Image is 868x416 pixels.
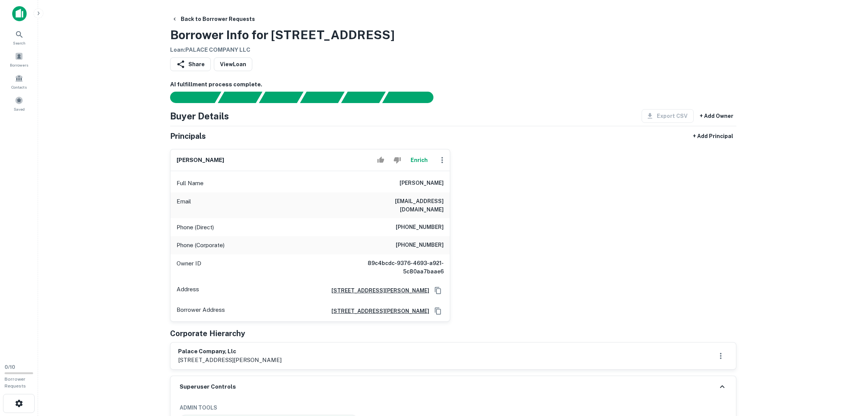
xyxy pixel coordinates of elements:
[178,356,282,365] p: [STREET_ADDRESS][PERSON_NAME]
[341,92,385,103] div: Principals found, still searching for contact information. This may take time...
[830,355,868,392] iframe: Chat Widget
[214,57,252,71] a: ViewLoan
[170,57,211,71] button: Share
[5,364,15,370] span: 0 / 10
[432,285,444,296] button: Copy Address
[177,305,225,317] p: Borrower Address
[396,241,444,250] h6: [PHONE_NUMBER]
[300,92,344,103] div: Principals found, AI now looking for contact information...
[2,27,36,48] a: Search
[177,285,199,296] p: Address
[170,328,245,339] h5: Corporate Hierarchy
[382,92,443,103] div: AI fulfillment process complete.
[407,152,432,168] button: Enrich
[11,84,27,90] span: Contacts
[177,156,224,165] h6: [PERSON_NAME]
[14,106,25,112] span: Saved
[352,197,444,214] h6: [EMAIL_ADDRESS][DOMAIN_NAME]
[177,179,204,188] p: Full Name
[170,80,736,89] h6: AI fulfillment process complete.
[400,179,444,188] h6: [PERSON_NAME]
[390,152,404,168] button: Reject
[170,26,395,44] h3: Borrower Info for [STREET_ADDRESS]
[180,403,727,412] h6: ADMIN TOOLS
[697,109,736,123] button: + Add Owner
[177,241,225,250] p: Phone (Corporate)
[2,71,36,92] a: Contacts
[177,223,214,232] p: Phone (Direct)
[2,93,36,114] a: Saved
[432,305,444,317] button: Copy Address
[10,62,28,68] span: Borrowers
[170,130,206,142] h5: Principals
[177,259,201,276] p: Owner ID
[12,6,27,21] img: capitalize-icon.png
[170,46,395,54] h6: Loan : PALACE COMPANY LLC
[170,109,229,123] h4: Buyer Details
[374,152,387,168] button: Accept
[177,197,191,214] p: Email
[169,12,258,26] button: Back to Borrower Requests
[2,49,36,70] a: Borrowers
[13,40,25,46] span: Search
[180,383,236,391] h6: Superuser Controls
[396,223,444,232] h6: [PHONE_NUMBER]
[218,92,262,103] div: Your request is received and processing...
[352,259,444,276] h6: 89c4bcdc-9376-4693-a921-5c80aa7baae6
[690,129,736,143] button: + Add Principal
[5,376,26,389] span: Borrower Requests
[325,286,429,295] a: [STREET_ADDRESS][PERSON_NAME]
[259,92,303,103] div: Documents found, AI parsing details...
[178,347,282,356] h6: palace company, llc
[325,307,429,315] a: [STREET_ADDRESS][PERSON_NAME]
[161,92,218,103] div: Sending borrower request to AI...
